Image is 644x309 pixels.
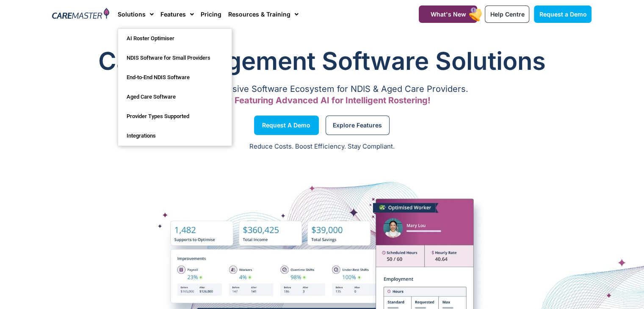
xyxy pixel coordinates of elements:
p: Reduce Costs. Boost Efficiency. Stay Compliant. [5,142,639,152]
img: CareMaster Logo [52,8,109,21]
a: Aged Care Software [118,87,232,107]
a: What's New [419,6,477,23]
a: Help Centre [485,6,529,23]
span: Request a Demo [262,123,310,127]
span: What's New [430,11,466,18]
a: Request a Demo [254,116,319,135]
span: Explore Features [333,123,382,127]
a: NDIS Software for Small Providers [118,48,232,68]
h1: Care Management Software Solutions [53,44,592,78]
a: Integrations [118,126,232,146]
span: Help Centre [490,11,524,18]
ul: Solutions [118,28,232,146]
a: Explore Features [326,116,390,135]
p: A Comprehensive Software Ecosystem for NDIS & Aged Care Providers. [53,86,592,92]
a: Provider Types Supported [118,107,232,126]
span: Request a Demo [539,11,586,18]
a: AI Roster Optimiser [118,29,232,48]
a: End-to-End NDIS Software [118,68,232,87]
span: Now Featuring Advanced AI for Intelligent Rostering! [214,95,431,105]
a: Request a Demo [534,6,591,23]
